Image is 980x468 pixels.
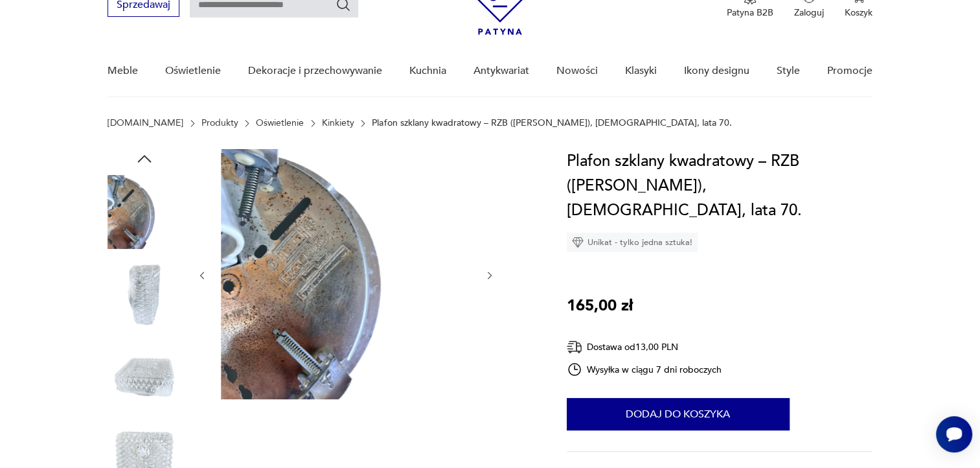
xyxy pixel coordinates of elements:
[567,339,722,355] div: Dostawa od 13,00 PLN
[794,6,824,19] p: Zaloguj
[108,258,181,332] img: Zdjęcie produktu Plafon szklany kwadratowy – RZB (Rudolf Zimmermann Bamberg), Niemcy, lata 70.
[567,149,872,223] h1: Plafon szklany kwadratowy – RZB ([PERSON_NAME]), [DEMOGRAPHIC_DATA], lata 70.
[845,6,872,19] p: Koszyk
[372,118,731,128] p: Plafon szklany kwadratowy – RZB ([PERSON_NAME]), [DEMOGRAPHIC_DATA], lata 70.
[108,46,138,96] a: Meble
[322,118,354,128] a: Kinkiety
[827,46,872,96] a: Promocje
[567,233,698,252] div: Unikat - tylko jedna sztuka!
[221,149,471,399] img: Zdjęcie produktu Plafon szklany kwadratowy – RZB (Rudolf Zimmermann Bamberg), Niemcy, lata 70.
[567,398,790,430] button: Dodaj do koszyka
[248,46,382,96] a: Dekoracje i przechowywanie
[108,118,183,128] a: [DOMAIN_NAME]
[567,294,633,318] p: 165,00 zł
[201,118,238,128] a: Produkty
[727,6,773,19] p: Patyna B2B
[625,46,657,96] a: Klasyki
[567,362,722,377] div: Wysyłka w ciągu 7 dni roboczych
[936,416,972,452] iframe: Smartsupp widget button
[256,118,304,128] a: Oświetlenie
[777,46,800,96] a: Style
[165,46,221,96] a: Oświetlenie
[108,1,179,10] a: Sprzedawaj
[473,46,529,96] a: Antykwariat
[409,46,446,96] a: Kuchnia
[684,46,749,96] a: Ikony designu
[572,237,584,248] img: Ikona diamentu
[108,340,181,414] img: Zdjęcie produktu Plafon szklany kwadratowy – RZB (Rudolf Zimmermann Bamberg), Niemcy, lata 70.
[556,46,598,96] a: Nowości
[567,339,582,355] img: Ikona dostawy
[108,175,181,249] img: Zdjęcie produktu Plafon szklany kwadratowy – RZB (Rudolf Zimmermann Bamberg), Niemcy, lata 70.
